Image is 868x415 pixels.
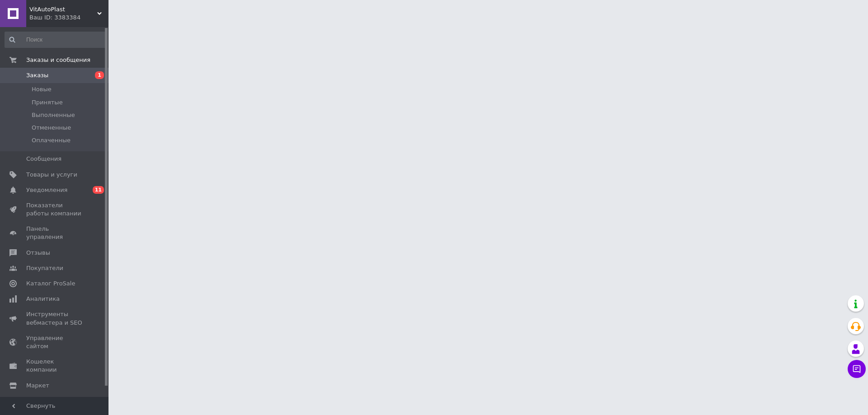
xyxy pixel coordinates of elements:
span: Управление сайтом [26,334,84,350]
span: Показатели работы компании [26,201,84,218]
div: Ваш ID: 3383384 [29,14,108,22]
span: Новые [32,85,52,93]
span: Аналитика [26,295,60,303]
span: Отмененные [32,124,71,132]
span: Инструменты вебмастера и SEO [26,310,84,326]
span: Отзывы [26,249,50,257]
span: Заказы и сообщения [26,56,90,64]
span: Товары и услуги [26,171,77,179]
span: Панель управления [26,225,84,241]
span: VitAutoPlast [29,5,97,14]
span: Уведомления [26,186,67,194]
span: Кошелек компании [26,358,84,374]
span: Каталог ProSale [26,280,75,288]
span: Принятые [32,98,63,107]
button: Чат с покупателем [848,360,866,378]
input: Поиск [5,32,107,48]
span: Сообщения [26,155,61,163]
span: Выполненные [32,111,75,119]
span: Заказы [26,71,48,79]
span: 1 [95,71,104,79]
span: Маркет [26,382,49,390]
span: 11 [93,186,104,194]
span: Покупатели [26,264,63,272]
span: Оплаченные [32,136,71,145]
